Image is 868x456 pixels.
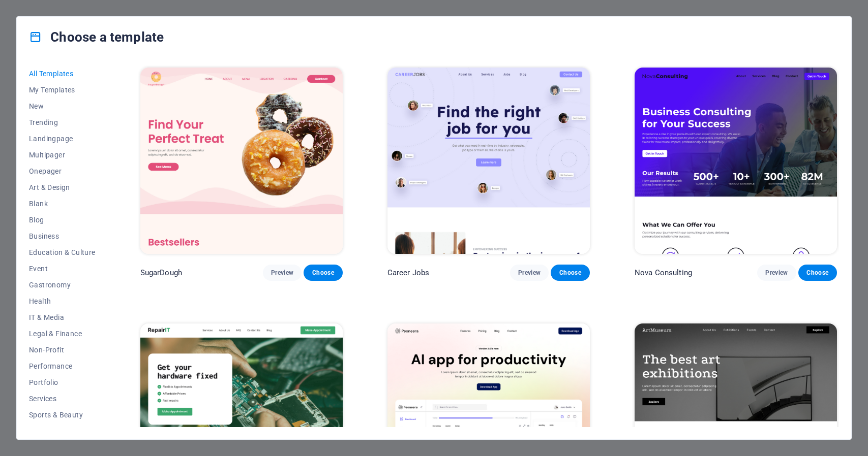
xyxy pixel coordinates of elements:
span: New [29,102,96,110]
span: Art & Design [29,183,96,191]
button: New [29,98,96,114]
img: Nova Consulting [635,68,837,254]
span: Business [29,232,96,240]
span: Preview [271,269,293,277]
span: Legal & Finance [29,330,96,338]
button: My Templates [29,82,96,98]
button: Health [29,293,96,309]
button: Blog [29,212,96,228]
span: IT & Media [29,313,96,321]
span: Landingpage [29,135,96,143]
button: Choose [798,265,837,281]
p: Nova Consulting [635,268,692,278]
span: Gastronomy [29,281,96,289]
button: IT & Media [29,309,96,325]
span: Preview [765,269,788,277]
button: Legal & Finance [29,325,96,342]
span: Health [29,297,96,305]
span: Multipager [29,151,96,159]
p: SugarDough [140,268,182,278]
span: Blank [29,200,96,208]
span: Preview [518,269,541,277]
span: Choose [806,269,829,277]
button: Gastronomy [29,277,96,293]
button: Trades [29,423,96,439]
span: Performance [29,362,96,370]
button: Multipager [29,147,96,163]
button: Choose [551,265,589,281]
span: Onepager [29,167,96,175]
span: Event [29,265,96,273]
button: Non-Profit [29,342,96,358]
img: SugarDough [140,68,343,254]
button: Landingpage [29,131,96,147]
button: Performance [29,358,96,374]
button: Blank [29,196,96,212]
button: Preview [510,265,549,281]
span: Non-Profit [29,346,96,354]
button: Choose [304,265,342,281]
button: Onepager [29,163,96,179]
button: Art & Design [29,179,96,196]
span: Sports & Beauty [29,411,96,419]
span: Portfolio [29,378,96,386]
span: All Templates [29,70,96,78]
span: Blog [29,216,96,224]
button: Services [29,390,96,407]
button: Preview [263,265,302,281]
span: Education & Culture [29,248,96,256]
button: Education & Culture [29,244,96,260]
button: Trending [29,114,96,131]
p: Career Jobs [387,268,430,278]
button: Business [29,228,96,244]
span: Choose [312,269,334,277]
span: My Templates [29,86,96,94]
h4: Choose a template [29,29,164,45]
span: Trending [29,118,96,126]
button: All Templates [29,66,96,82]
span: Services [29,395,96,403]
button: Portfolio [29,374,96,390]
button: Preview [757,265,796,281]
span: Choose [559,269,581,277]
img: Career Jobs [387,68,590,254]
button: Sports & Beauty [29,407,96,423]
button: Event [29,260,96,277]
